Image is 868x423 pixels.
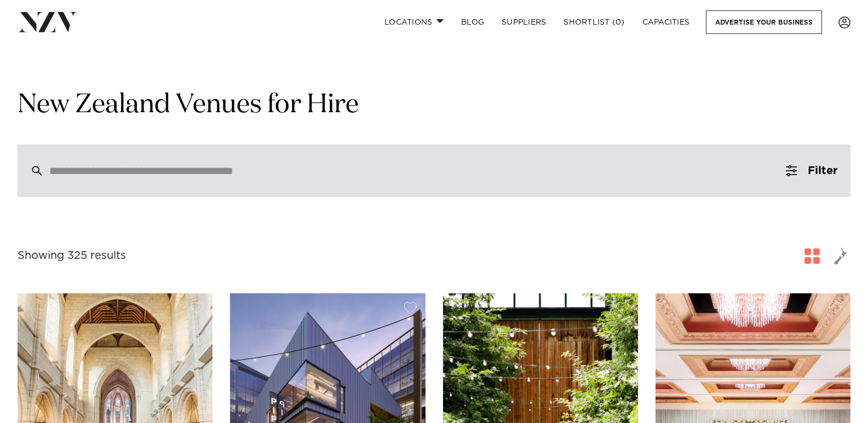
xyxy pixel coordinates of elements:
[808,165,837,176] span: Filter
[376,10,452,34] a: Locations
[634,10,699,34] a: Capacities
[493,10,555,34] a: SUPPLIERS
[555,10,633,34] a: Shortlist (0)
[18,88,850,123] h1: New Zealand Venues for Hire
[18,247,126,264] div: Showing 325 results
[452,10,493,34] a: BLOG
[706,10,822,34] a: Advertise your business
[773,144,850,197] button: Filter
[18,12,77,32] img: nzv-logo.png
